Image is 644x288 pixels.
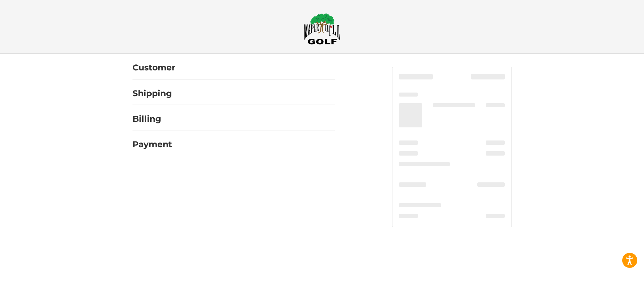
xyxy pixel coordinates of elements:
h2: Payment [132,139,172,150]
h2: Customer [132,62,175,73]
h2: Billing [132,114,172,124]
iframe: Gorgias live chat messenger [7,259,80,281]
img: Maple Hill Golf [304,13,340,45]
h2: Shipping [132,88,172,99]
